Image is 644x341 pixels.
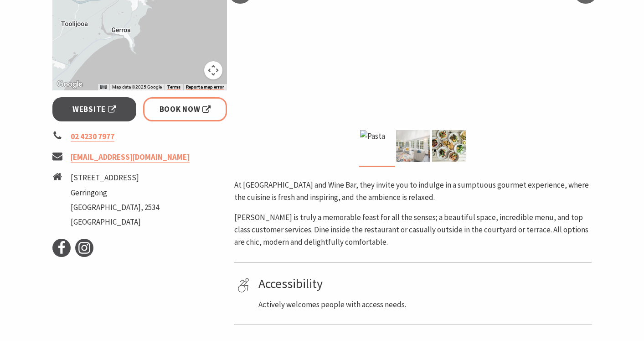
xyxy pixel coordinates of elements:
a: 02 4230 7977 [71,131,114,142]
img: Bella Char [396,130,430,162]
p: At [GEOGRAPHIC_DATA] and Wine Bar, they invite you to indulge in a sumptuous gourmet experience, ... [234,179,592,204]
a: [EMAIL_ADDRESS][DOMAIN_NAME] [71,152,190,163]
button: Keyboard shortcuts [100,84,107,90]
span: Website [72,103,116,115]
img: Google [55,79,85,90]
li: [GEOGRAPHIC_DATA] [71,216,159,228]
img: Pasta [360,130,394,162]
img: Bella Char [432,130,466,162]
p: [PERSON_NAME] is truly a memorable feast for all the senses; a beautiful space, incredible menu, ... [234,211,592,249]
span: Map data ©2025 Google [112,84,162,89]
a: Book Now [143,97,227,121]
a: Website [52,97,137,121]
a: Terms (opens in new tab) [167,84,180,90]
button: Map camera controls [204,61,222,79]
a: Open this area in Google Maps (opens a new window) [55,79,85,90]
p: Actively welcomes people with access needs. [258,299,588,311]
li: [STREET_ADDRESS] [71,172,159,184]
span: Book Now [160,103,211,115]
li: [GEOGRAPHIC_DATA], 2534 [71,201,159,214]
a: Report a map error [186,84,224,90]
h4: Accessibility [258,276,588,292]
li: Gerringong [71,187,159,199]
